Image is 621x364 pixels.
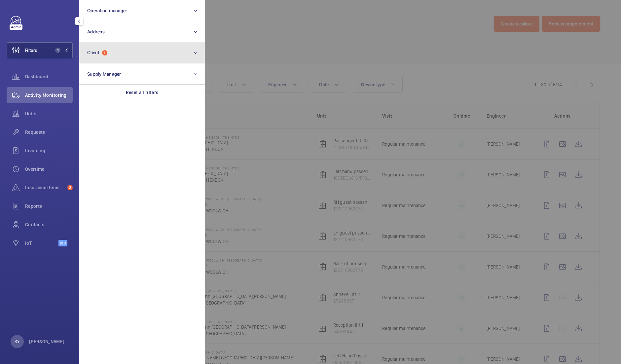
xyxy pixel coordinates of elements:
span: Requests [25,129,73,135]
span: Activity Monitoring [25,92,73,98]
span: Reports [25,203,73,209]
span: Overtime [25,166,73,172]
span: Contacts [25,221,73,228]
span: Insurance items [25,184,65,191]
span: 2 [67,185,73,190]
p: [PERSON_NAME] [29,338,65,345]
span: Filters [25,47,37,54]
span: Dashboard [25,73,73,80]
span: Beta [58,240,67,246]
span: IoT [25,240,58,246]
span: Units [25,110,73,117]
span: 1 [55,48,60,53]
button: Filters1 [7,42,73,58]
p: SY [15,338,19,345]
span: Invoicing [25,147,73,154]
